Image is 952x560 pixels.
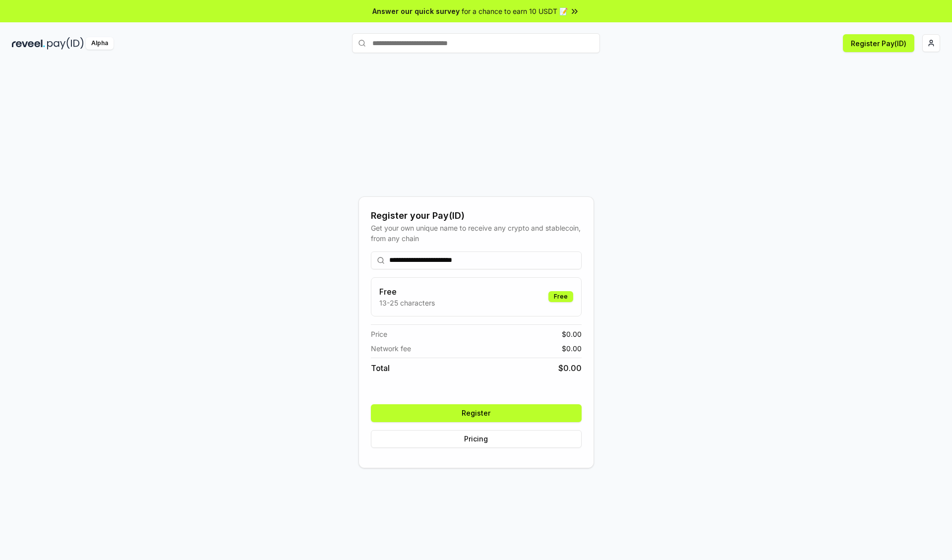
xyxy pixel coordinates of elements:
[371,223,582,244] div: Get your own unique name to receive any crypto and stablecoin, from any chain
[558,362,582,374] span: $ 0.00
[548,291,573,302] div: Free
[371,430,582,448] button: Pricing
[371,404,582,422] button: Register
[371,329,387,339] span: Price
[86,37,114,50] div: Alpha
[371,343,411,354] span: Network fee
[371,209,582,223] div: Register your Pay(ID)
[12,37,45,50] img: reveel_dark
[843,34,914,52] button: Register Pay(ID)
[562,329,582,339] span: $ 0.00
[47,37,84,50] img: pay_id
[379,286,435,298] h3: Free
[562,343,582,354] span: $ 0.00
[371,362,390,374] span: Total
[462,6,568,16] span: for a chance to earn 10 USDT 📝
[372,6,460,16] span: Answer our quick survey
[379,298,435,308] p: 13-25 characters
